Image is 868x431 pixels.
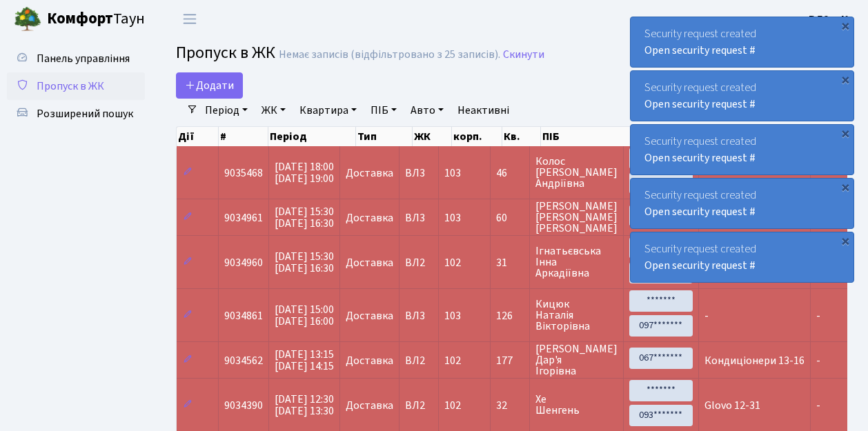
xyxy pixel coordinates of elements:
[14,6,41,33] img: logo.png
[496,310,524,321] span: 126
[405,400,433,411] span: ВЛ2
[405,168,433,179] span: ВЛ3
[535,245,618,279] span: Ігнатьєвська Інна Аркадіївна
[535,394,618,416] span: Хе Шенгень
[275,392,334,419] span: [DATE] 12:30 [DATE] 13:30
[452,127,502,146] th: корп.
[838,180,852,194] div: ×
[7,45,145,72] a: Панель управління
[502,127,541,146] th: Кв.
[644,258,756,273] a: Open security request #
[346,257,393,268] span: Доставка
[704,308,709,323] span: -
[275,302,334,329] span: [DATE] 15:00 [DATE] 16:00
[405,310,433,321] span: ВЛ3
[47,8,145,31] span: Таун
[838,19,852,32] div: ×
[294,99,362,122] a: Квартира
[413,127,452,146] th: ЖК
[535,343,618,377] span: [PERSON_NAME] Дар'я Ігорівна
[816,398,820,413] span: -
[444,353,461,368] span: 102
[444,398,461,413] span: 102
[176,72,243,99] a: Додати
[496,400,524,411] span: 32
[346,400,393,411] span: Доставка
[541,127,635,146] th: ПІБ
[644,97,756,112] a: Open security request #
[219,127,268,146] th: #
[224,210,263,225] span: 9034961
[47,8,113,30] b: Комфорт
[405,99,449,122] a: Авто
[838,234,852,248] div: ×
[444,308,461,323] span: 103
[631,125,854,174] div: Security request created
[496,168,524,179] span: 46
[256,99,291,122] a: ЖК
[365,99,402,122] a: ПІБ
[224,398,263,413] span: 9034390
[275,204,334,231] span: [DATE] 15:30 [DATE] 16:30
[224,255,263,270] span: 9034960
[37,51,130,66] span: Панель управління
[346,310,393,321] span: Доставка
[177,127,219,146] th: Дії
[405,257,433,268] span: ВЛ2
[809,11,851,28] a: ВЛ2 -. К.
[496,257,524,268] span: 31
[224,308,263,323] span: 9034861
[224,353,263,368] span: 9034562
[704,398,760,413] span: Glovo 12-31
[444,166,461,181] span: 103
[346,168,393,179] span: Доставка
[816,308,820,323] span: -
[356,127,413,146] th: Тип
[176,41,275,65] span: Пропуск в ЖК
[275,249,334,276] span: [DATE] 15:30 [DATE] 16:30
[535,299,618,332] span: Кицюк Наталія Вікторівна
[405,212,433,223] span: ВЛ3
[503,48,544,61] a: Скинути
[452,99,515,122] a: Неактивні
[7,100,145,128] a: Розширений пошук
[7,72,145,100] a: Пропуск в ЖК
[275,159,334,186] span: [DATE] 18:00 [DATE] 19:00
[838,72,852,86] div: ×
[838,126,852,140] div: ×
[346,355,393,366] span: Доставка
[535,156,618,189] span: Колос [PERSON_NAME] Андріївна
[224,166,263,181] span: 9035468
[644,43,756,58] a: Open security request #
[644,204,756,219] a: Open security request #
[268,127,356,146] th: Період
[631,179,854,228] div: Security request created
[496,212,524,223] span: 60
[631,71,854,121] div: Security request created
[816,353,820,368] span: -
[37,79,104,94] span: Пропуск в ЖК
[37,106,133,121] span: Розширений пошук
[496,355,524,366] span: 177
[444,210,461,225] span: 103
[346,212,393,223] span: Доставка
[535,201,618,234] span: [PERSON_NAME] [PERSON_NAME] [PERSON_NAME]
[279,48,500,61] div: Немає записів (відфільтровано з 25 записів).
[631,232,854,282] div: Security request created
[275,347,334,374] span: [DATE] 13:15 [DATE] 14:15
[809,12,851,27] b: ВЛ2 -. К.
[644,150,756,166] a: Open security request #
[172,8,207,30] button: Переключити навігацію
[444,255,461,270] span: 102
[405,355,433,366] span: ВЛ2
[704,353,805,368] span: Кондиціонери 13-16
[185,78,234,93] span: Додати
[199,99,253,122] a: Період
[631,17,854,67] div: Security request created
